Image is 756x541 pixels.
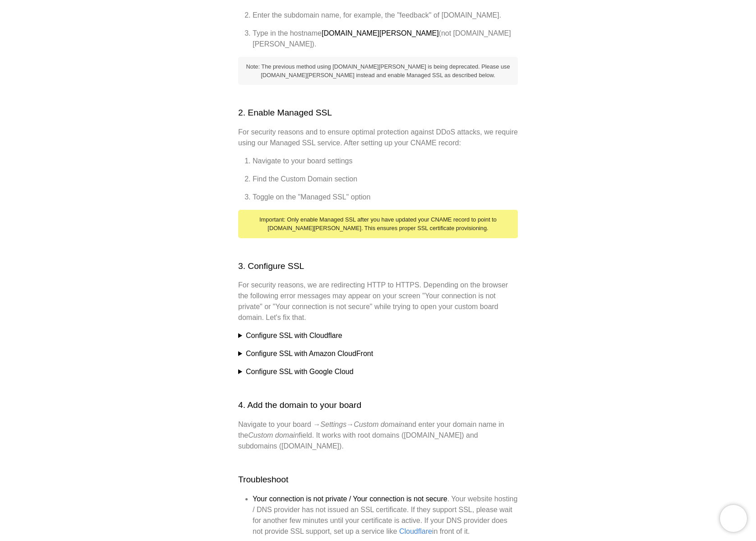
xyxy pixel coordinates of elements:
a: Cloudflare [399,527,432,535]
li: Navigate to your board settings [253,156,518,166]
strong: Your connection is not private / Your connection is not secure [253,495,447,503]
summary: Configure SSL with Google Cloud [238,366,518,377]
em: Settings [320,421,346,428]
h2: 2. Enable Managed SSL [238,106,518,120]
strong: [DOMAIN_NAME][PERSON_NAME] [322,29,439,37]
p: For security reasons, we are redirecting HTTP to HTTPS. Depending on the browser the following er... [238,280,518,323]
em: Custom domain [354,421,404,428]
em: Custom domain [248,431,299,439]
li: . Your website hosting / DNS provider has not issued an SSL certificate. If they support SSL, ple... [253,494,518,537]
li: Find the Custom Domain section [253,174,518,185]
div: Note: The previous method using [DOMAIN_NAME][PERSON_NAME] is being deprecated. Please use [DOMAI... [238,57,518,85]
li: Type in the hostname (not [DOMAIN_NAME][PERSON_NAME]). [253,28,518,50]
div: Important: Only enable Managed SSL after you have updated your CNAME record to point to [DOMAIN_N... [238,210,518,238]
summary: Configure SSL with Amazon CloudFront [238,348,518,359]
h2: 3. Configure SSL [238,260,518,273]
p: For security reasons and to ensure optimal protection against DDoS attacks, we require using our ... [238,127,518,148]
h2: Troubleshoot [238,473,518,486]
li: Toggle on the "Managed SSL" option [253,192,518,203]
li: Enter the subdomain name, for example, the "feedback" of [DOMAIN_NAME]. [253,10,518,21]
h2: 4. Add the domain to your board [238,399,518,412]
summary: Configure SSL with Cloudflare [238,330,518,341]
p: Navigate to your board → → and enter your domain name in the field. It works with root domains ([... [238,419,518,452]
iframe: Chatra live chat [720,505,747,532]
